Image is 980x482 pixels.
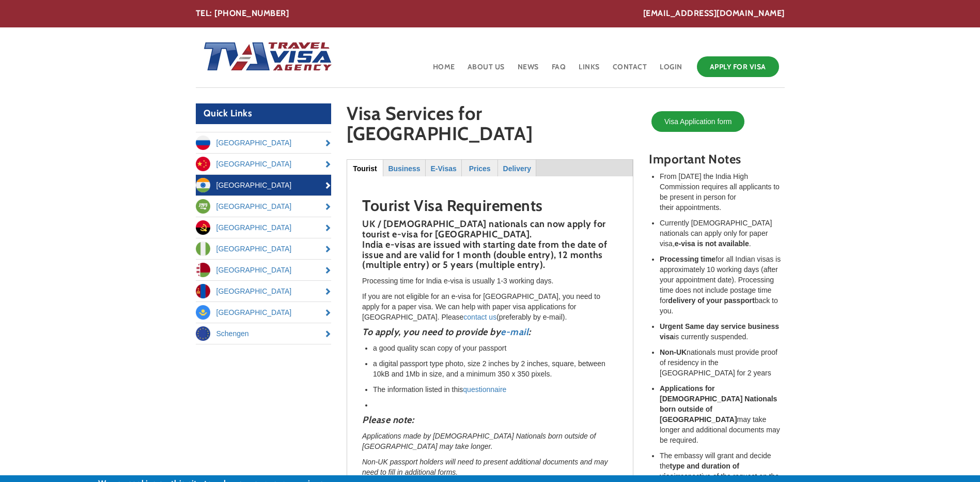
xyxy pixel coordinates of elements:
li: Currently [DEMOGRAPHIC_DATA] nationals can apply only for paper visa, . [660,218,785,249]
a: Delivery [499,160,535,176]
li: The information listed in this [373,384,618,395]
li: nationals must provide proof of residency in the [GEOGRAPHIC_DATA] for 2 years [660,347,785,378]
p: Processing time for India e-visa is usually 1-3 working days. [362,276,618,286]
a: Business [384,160,425,176]
p: If you are not eligible for an e-visa for [GEOGRAPHIC_DATA], you need to apply for a paper visa. ... [362,291,618,322]
em: Non-UK passport holders will need to present additional documents and may need to fill in additio... [362,458,608,476]
a: e-mail [501,326,528,338]
div: TEL: [PHONE_NUMBER] [196,8,785,20]
strong: Non-UK [660,348,687,356]
strong: Tourist [353,164,377,173]
a: [GEOGRAPHIC_DATA] [196,217,332,238]
a: E-Visas [426,160,461,176]
strong: Prices [469,164,491,173]
h1: Visa Services for [GEOGRAPHIC_DATA] [347,103,633,149]
a: Login [659,54,683,87]
strong: type and duration of visa [660,462,739,480]
strong: To apply, you need to provide by : [362,326,531,338]
a: Home [432,54,456,87]
strong: E-Visas [430,164,456,173]
a: Contact [612,54,648,87]
a: [EMAIL_ADDRESS][DOMAIN_NAME] [643,8,785,20]
a: About Us [466,54,506,87]
a: Prices [462,160,497,176]
strong: Applications for [DEMOGRAPHIC_DATA] Nationals born outside of [GEOGRAPHIC_DATA] [660,384,777,424]
a: [GEOGRAPHIC_DATA] [196,154,332,174]
a: FAQ [551,54,567,87]
a: Links [578,54,601,87]
strong: Delivery [503,164,531,173]
strong: Urgent Same day service business visa [660,322,779,341]
a: questionnaire [463,385,506,394]
a: Visa Application form [651,111,744,132]
li: may take longer and additional documents may be required. [660,383,785,445]
li: From [DATE] the India High Commission requires all applicants to be present in person for their a... [660,171,785,213]
li: is currently suspended. [660,321,785,342]
h2: Tourist Visa Requirements [362,197,618,214]
strong: Processing time [660,255,715,263]
a: [GEOGRAPHIC_DATA] [196,132,332,153]
a: [GEOGRAPHIC_DATA] [196,281,332,302]
strong: e-visa is not available [675,239,749,248]
a: [GEOGRAPHIC_DATA] [196,238,332,259]
a: News [517,54,540,87]
a: Apply for Visa [697,56,779,77]
strong: delivery of your passport [668,296,754,305]
h4: UK / [DEMOGRAPHIC_DATA] nationals can now apply for tourist e-visa for [GEOGRAPHIC_DATA]. India e... [362,219,618,270]
li: a digital passport type photo, size 2 inches by 2 inches, square, between 10kB and 1Mb in size, a... [373,358,618,379]
strong: Business [388,164,420,173]
h3: Important Notes [649,153,785,166]
a: Tourist [347,160,383,176]
a: [GEOGRAPHIC_DATA] [196,175,332,195]
a: contact us [463,313,496,321]
a: [GEOGRAPHIC_DATA] [196,196,332,217]
a: Schengen [196,323,332,344]
a: [GEOGRAPHIC_DATA] [196,260,332,280]
em: Applications made by [DEMOGRAPHIC_DATA] Nationals born outside of [GEOGRAPHIC_DATA] may take longer. [362,432,596,450]
li: a good quality scan copy of your passport [373,343,618,353]
li: for all Indian visas is approximately 10 working days (after your appointment date). Processing t... [660,254,785,316]
img: Home [196,32,333,83]
strong: Please note: [362,414,414,426]
a: [GEOGRAPHIC_DATA] [196,302,332,323]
